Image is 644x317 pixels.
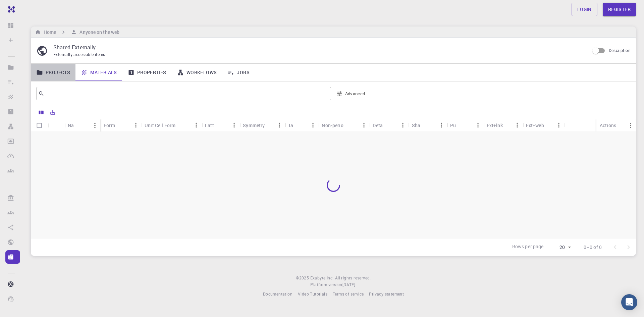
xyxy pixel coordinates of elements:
div: Name [68,119,79,132]
div: 20 [548,243,573,252]
a: Privacy statement [369,291,404,298]
nav: breadcrumb [34,29,121,36]
div: Unit Cell Formula [141,119,202,132]
a: Exabyte Inc. [310,275,334,281]
div: Tags [288,119,297,132]
a: [DATE]. [342,281,357,288]
div: Symmetry [243,119,265,132]
a: Projects [31,64,75,81]
div: Public [447,119,483,132]
button: Menu [308,120,318,130]
div: Lattice [202,119,239,132]
button: Menu [436,120,447,130]
div: Ext+web [523,119,564,132]
button: Menu [130,120,141,130]
img: logo [5,6,15,13]
span: All rights reserved. [335,275,371,281]
div: Lattice [205,119,218,132]
h6: Home [41,29,56,36]
p: Shared Externally [53,43,584,51]
a: Jobs [222,64,255,81]
span: Documentation [263,291,292,297]
span: © 2025 [296,275,310,281]
div: Icon [48,119,64,132]
a: Documentation [263,291,292,298]
div: Formula [104,119,120,132]
span: [DATE] . [342,282,357,287]
span: Description [609,48,631,53]
a: Terms of service [333,291,364,298]
button: Menu [625,120,636,131]
button: Advanced [334,88,369,99]
button: Menu [398,120,409,130]
div: Actions [600,119,616,132]
div: Formula [100,119,141,132]
div: Actions [596,119,636,132]
button: Menu [229,120,239,130]
button: Sort [180,120,191,130]
div: Shared [412,119,425,132]
button: Sort [218,120,229,130]
button: Sort [348,120,359,130]
span: Privacy statement [369,291,404,297]
div: Tags [285,119,318,132]
div: Shared [409,119,447,132]
div: Name [64,119,100,132]
button: Export [47,107,58,118]
button: Menu [473,120,483,130]
div: Open Intercom Messenger [621,294,637,310]
p: Rows per page: [512,243,545,251]
span: Video Tutorials [298,291,327,297]
div: Ext+lnk [483,119,523,132]
a: Register [603,3,636,16]
p: 0–0 of 0 [584,244,602,251]
div: Unit Cell Formula [145,119,180,132]
span: Exabyte Inc. [310,275,334,280]
button: Sort [462,120,473,130]
button: Sort [387,120,398,130]
div: Symmetry [239,119,285,132]
a: Video Tutorials [298,291,327,298]
a: Properties [122,64,172,81]
div: Default [369,119,408,132]
span: Platform version [310,281,342,288]
button: Menu [90,120,100,131]
div: Public [450,119,462,132]
span: Externally accessible items [53,52,105,57]
button: Sort [297,120,308,130]
a: Materials [75,64,122,81]
button: Sort [425,120,436,130]
button: Menu [512,120,523,130]
button: Sort [120,120,130,130]
button: Menu [274,120,285,130]
a: Login [572,3,597,16]
div: Ext+lnk [487,119,503,132]
button: Menu [359,120,369,130]
div: Non-periodic [322,119,348,132]
button: Menu [553,120,564,130]
div: Default [373,119,387,132]
div: Non-periodic [318,119,369,132]
button: Sort [79,120,90,131]
button: Menu [191,120,202,130]
span: Terms of service [333,291,364,297]
div: Ext+web [526,119,544,132]
h6: Anyone on the web [77,29,119,36]
button: Columns [36,107,47,118]
a: Workflows [172,64,222,81]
